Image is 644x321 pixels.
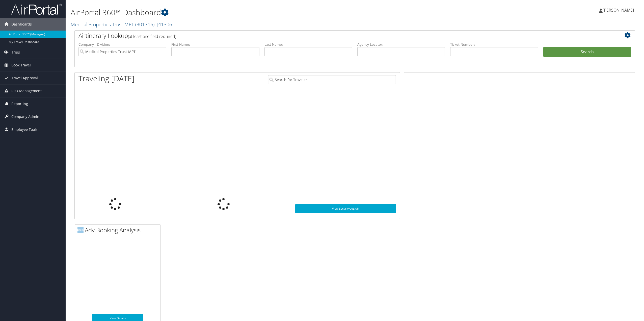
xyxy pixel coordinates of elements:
[11,72,38,84] span: Travel Approval
[603,7,634,13] span: [PERSON_NAME]
[78,31,584,40] h2: Airtinerary Lookup
[11,3,62,15] img: airportal-logo.png
[543,47,631,57] button: Search
[11,123,38,136] span: Employee Tools
[295,204,396,213] a: View SecurityLogic®
[11,46,20,59] span: Trips
[268,75,396,84] input: Search for Traveler
[77,227,84,233] img: domo-logo.png
[171,42,259,47] label: First Name:
[450,42,538,47] label: Ticket Number:
[264,42,352,47] label: Last Name:
[77,226,160,234] h2: Adv Booking Analysis
[78,73,135,84] h1: Traveling [DATE]
[357,42,445,47] label: Agency Locator:
[11,97,28,110] span: Reporting
[599,3,639,18] a: [PERSON_NAME]
[11,18,32,31] span: Dashboards
[78,42,166,47] label: Company - Division:
[128,34,176,39] span: (at least one field required)
[71,7,449,18] h1: AirPortal 360™ Dashboard
[11,110,39,123] span: Company Admin
[135,21,154,28] span: ( 301716 )
[11,85,42,97] span: Risk Management
[71,21,174,28] a: Medical Properties Trust-MPT
[11,59,31,71] span: Book Travel
[154,21,174,28] span: , [ 41306 ]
